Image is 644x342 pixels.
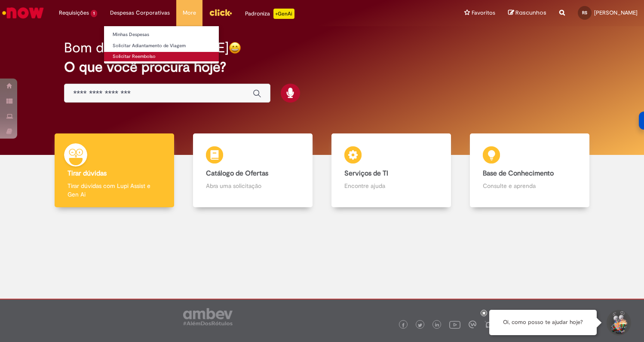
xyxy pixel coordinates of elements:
[45,133,184,208] a: Tirar dúvidas Tirar dúvidas com Lupi Assist e Gen Ai
[582,10,587,15] span: RS
[184,133,322,208] a: Catálogo de Ofertas Abra uma solicitação
[104,52,219,61] a: Solicitar Reembolso
[485,321,492,328] img: logo_footer_naosei.png
[344,169,388,178] b: Serviços de TI
[229,42,241,54] img: happy-face.png
[104,30,219,39] a: Minhas Despesas
[206,182,300,190] p: Abra uma solicitação
[91,10,97,17] span: 1
[104,41,219,51] a: Solicitar Adiantamento de Viagem
[110,9,170,17] span: Despesas Corporativas
[273,9,294,19] p: +GenAi
[1,4,45,21] img: ServiceNow
[460,133,599,208] a: Base de Conhecimento Consulte e aprenda
[245,9,294,19] div: Padroniza
[64,60,580,75] h2: O que você procura hoje?
[104,26,219,64] ul: Despesas Corporativas
[322,133,460,208] a: Serviços de TI Encontre ajuda
[401,323,405,327] img: logo_footer_facebook.png
[206,169,268,178] b: Catálogo de Ofertas
[489,310,597,335] div: Oi, como posso te ajudar hoje?
[472,9,495,17] span: Favoritos
[183,9,196,17] span: More
[64,40,229,55] h2: Bom dia, [PERSON_NAME]
[605,310,631,336] button: Iniciar Conversa de Suporte
[483,169,554,178] b: Base de Conhecimento
[469,321,476,328] img: logo_footer_workplace.png
[183,308,233,325] img: logo_footer_ambev_rotulo_gray.png
[449,319,460,330] img: logo_footer_youtube.png
[418,323,422,327] img: logo_footer_twitter.png
[483,182,577,190] p: Consulte e aprenda
[508,9,546,17] a: Rascunhos
[209,6,232,19] img: click_logo_yellow_360x200.png
[67,169,107,178] b: Tirar dúvidas
[435,323,439,328] img: logo_footer_linkedin.png
[67,182,162,199] p: Tirar dúvidas com Lupi Assist e Gen Ai
[515,9,546,17] span: Rascunhos
[344,182,439,190] p: Encontre ajuda
[594,9,638,16] span: [PERSON_NAME]
[59,9,89,17] span: Requisições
